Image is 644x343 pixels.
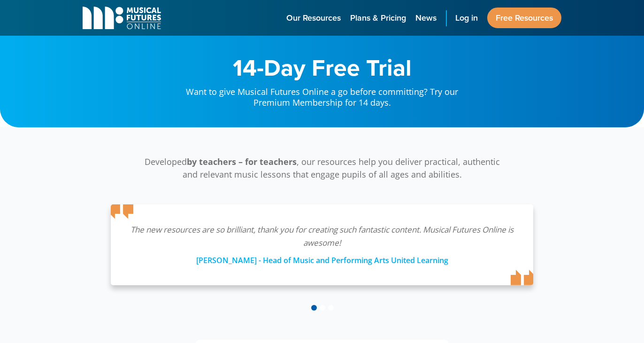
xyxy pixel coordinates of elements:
[187,156,297,167] strong: by teachers – for teachers
[130,249,514,266] div: [PERSON_NAME] - Head of Music and Performing Arts United Learning
[415,13,437,24] span: News
[286,13,341,24] span: Our Resources
[350,13,406,24] span: Plans & Pricing
[176,80,468,109] p: Want to give Musical Futures Online a go before committing? Try our Premium Membership for 14 days.
[130,223,514,249] p: The new resources are so brilliant, thank you for creating such fantastic content. Musical Future...
[455,13,478,24] span: Log in
[176,56,468,80] h1: 14-Day Free Trial
[139,156,505,181] p: Developed , our resources help you deliver practical, authentic and relevant music lessons that e...
[487,8,561,28] a: Free Resources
